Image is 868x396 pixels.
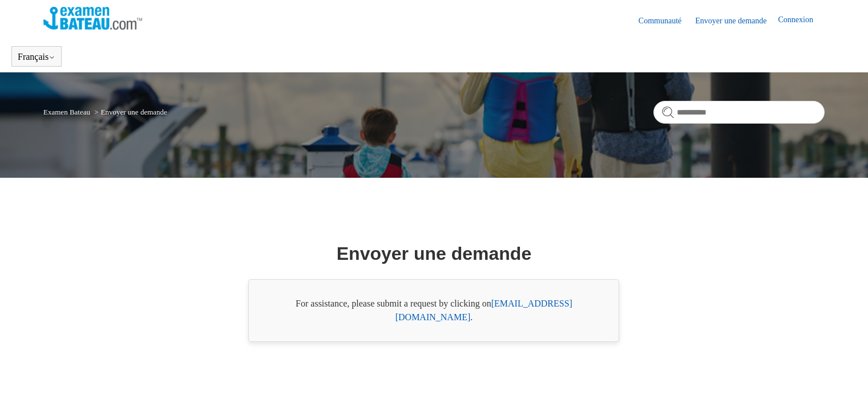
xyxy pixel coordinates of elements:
[778,14,824,27] a: Connexion
[18,52,55,62] button: Français
[695,15,778,27] a: Envoyer une demande
[653,101,825,124] input: Rechercher
[43,108,90,116] a: Examen Bateau
[92,108,167,116] li: Envoyer une demande
[43,108,92,116] li: Examen Bateau
[337,240,531,267] h1: Envoyer une demande
[43,7,142,30] img: Page d’accueil du Centre d’aide Examen Bateau
[248,279,619,342] div: For assistance, please submit a request by clicking on .
[639,15,693,27] a: Communauté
